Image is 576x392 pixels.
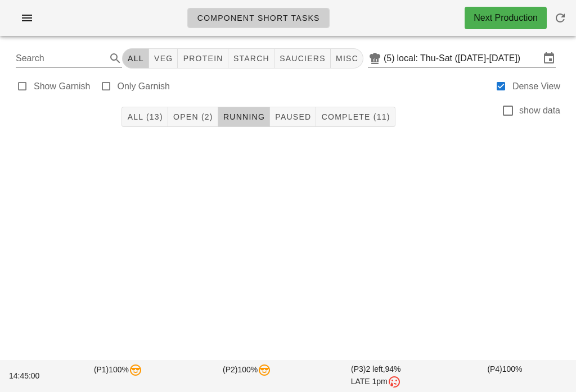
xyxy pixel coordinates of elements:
a: Component Short Tasks [187,8,330,28]
button: All [122,48,149,69]
button: sauciers [274,48,331,69]
span: sauciers [279,54,326,63]
span: misc [335,54,358,63]
span: Open (2) [173,112,213,121]
button: Open (2) [168,107,218,127]
label: Only Garnish [118,81,170,92]
span: Paused [274,112,311,121]
span: All (13) [127,112,163,121]
div: (5) [384,53,397,64]
button: misc [331,48,363,69]
button: Paused [270,107,316,127]
span: Component Short Tasks [197,13,320,22]
div: Next Production [474,11,538,25]
label: show data [519,105,560,116]
span: Running [223,112,265,121]
label: Dense View [512,81,560,92]
label: Show Garnish [34,81,91,92]
button: protein [178,48,228,69]
span: veg [154,54,173,63]
span: protein [182,54,223,63]
span: starch [233,54,269,63]
button: starch [228,48,274,69]
span: All [127,54,144,63]
span: Complete (11) [321,112,390,121]
button: Complete (11) [316,107,395,127]
button: All (13) [121,107,168,127]
button: Running [218,107,270,127]
button: veg [149,48,178,69]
